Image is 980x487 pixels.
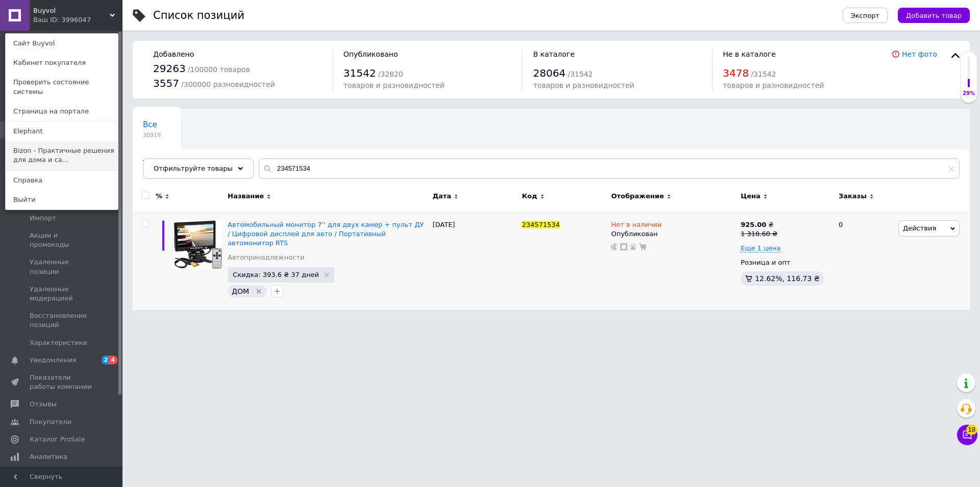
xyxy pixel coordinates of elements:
[30,285,94,303] span: Удаленные модерацией
[30,452,67,461] span: Аналитика
[723,81,824,89] span: товаров и разновидностей
[153,50,194,58] span: Добавлено
[6,73,118,101] a: Проверить состояние системы
[533,81,634,89] span: товаров и разновидностей
[33,15,76,25] div: Ваш ID: 3996047
[30,231,94,249] span: Акции и промокоды
[522,192,537,201] span: Код
[6,171,118,190] a: Справка
[741,221,766,228] b: 925.00
[228,221,424,247] a: Автомобильный монитор 7'' для двух камер + пульт ДУ / Цифровой дисплей для авто / Портативный авт...
[30,311,94,330] span: Восстановление позиций
[30,418,71,427] span: Покупатели
[153,77,179,89] span: 3557
[966,425,977,435] span: 18
[259,158,960,179] input: Поиск по названию позиции, артикулу и поисковым запросам
[232,287,249,295] span: ДОМ
[344,50,398,58] span: Опубликовано
[228,253,304,262] a: Автопринадлежности
[533,67,566,79] span: 28064
[6,190,118,210] a: Выйти
[533,50,574,58] span: В каталоге
[832,212,896,310] div: 0
[898,8,970,23] button: Добавить товар
[30,356,76,365] span: Уведомления
[30,214,56,223] span: Импорт
[30,258,94,276] span: Удаленные позиции
[344,67,376,79] span: 31542
[751,70,776,78] span: / 31542
[755,274,820,283] span: 12.62%, 116.73 ₴
[741,229,777,239] div: 1 318.60 ₴
[6,102,118,121] a: Страница на портале
[611,229,736,239] div: Опубликован
[30,435,85,444] span: Каталог ProSale
[957,425,977,445] button: Чат с покупателем18
[6,122,118,141] a: Elephant
[143,120,157,129] span: Все
[843,8,888,23] button: Экспорт
[741,192,761,201] span: Цена
[30,400,57,409] span: Отзывы
[902,50,937,58] a: Нет фото
[255,287,263,295] svg: Удалить метку
[133,148,273,187] div: Товары с проблемными разновидностями
[723,67,749,79] span: 3478
[741,220,777,229] div: ₴
[228,192,264,201] span: Название
[522,221,559,228] span: 234571534
[156,192,162,201] span: %
[741,258,830,267] div: Розница и опт
[611,221,661,231] span: Нет в наличии
[233,271,319,278] span: Скидка: 393.6 ₴ 37 дней
[378,70,403,78] span: / 32820
[174,220,223,269] img: Автомобильный монитор 7'' для двух камер + пульт ДУ / Цифровой дисплей для авто / Портативный авт...
[723,50,776,58] span: Не в каталоге
[153,62,186,75] span: 29263
[143,131,161,139] span: 30919
[906,12,962,19] span: Добавить товар
[109,356,117,364] span: 4
[102,356,110,364] span: 2
[181,80,275,88] span: / 300000 разновидностей
[6,53,118,73] a: Кабинет покупателя
[741,244,780,252] span: Еще 1 цена
[611,192,664,201] span: Отображение
[432,192,451,201] span: Дата
[961,90,977,97] div: 29%
[153,10,244,21] div: Список позиций
[143,159,253,168] span: Товары с проблемными р...
[188,65,250,74] span: / 100000 товаров
[430,212,519,310] div: [DATE]
[568,70,593,78] span: / 31542
[33,6,110,15] span: Buyvol
[154,165,233,172] span: Отфильтруйте товары
[30,373,94,391] span: Показатели работы компании
[6,34,118,53] a: Сайт Buyvol
[839,192,867,201] span: Заказы
[30,338,87,347] span: Характеристики
[6,141,118,170] a: Bizon - Практичные решения для дома и са...
[344,81,445,89] span: товаров и разновидностей
[851,12,879,19] span: Экспорт
[903,224,936,232] span: Действия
